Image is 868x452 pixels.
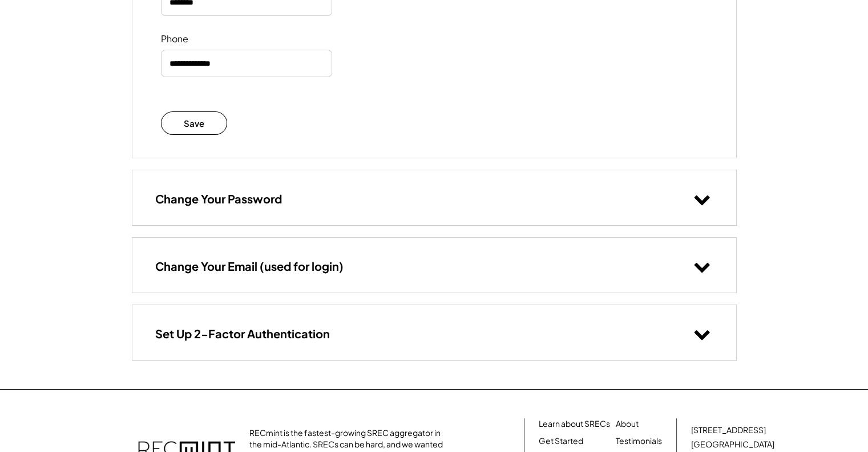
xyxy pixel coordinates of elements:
a: Get Started [539,435,583,447]
a: Learn about SRECs [539,418,610,430]
div: [STREET_ADDRESS] [691,425,766,436]
div: Phone [161,33,275,45]
div: [GEOGRAPHIC_DATA] [691,439,774,450]
h3: Change Your Password [155,191,282,206]
a: About [616,418,639,430]
button: Save [161,111,228,135]
h3: Change Your Email (used for login) [155,259,344,274]
h3: Set Up 2-Factor Authentication [155,326,330,341]
a: Testimonials [616,435,662,447]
